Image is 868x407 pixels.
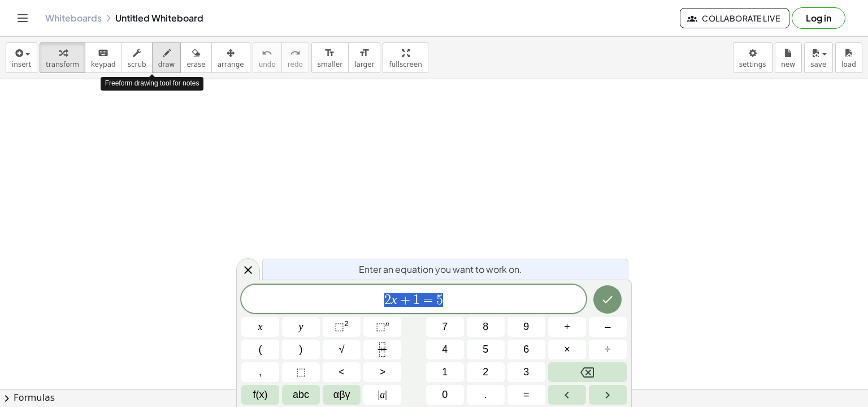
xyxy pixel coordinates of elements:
[442,387,448,402] span: 0
[523,342,529,357] span: 6
[281,42,309,73] button: redoredo
[14,9,32,27] button: Toggle navigation
[290,46,301,60] i: redo
[296,365,306,380] span: ⬚
[311,42,349,73] button: format_sizesmaller
[46,61,79,68] span: transform
[323,317,361,337] button: Squared
[348,42,380,73] button: format_sizelarger
[442,365,448,380] span: 1
[507,317,545,337] button: 9
[564,342,570,357] span: ×
[6,42,37,73] button: insert
[158,61,175,68] span: draw
[258,319,263,335] span: x
[262,46,272,60] i: undo
[121,42,153,73] button: scrub
[548,340,586,359] button: Times
[152,42,181,73] button: draw
[739,61,766,68] span: settings
[378,387,387,402] span: a
[241,340,279,359] button: (
[420,293,436,307] span: =
[680,8,789,28] button: Collaborate Live
[781,61,795,68] span: new
[363,317,401,337] button: Superscript
[589,317,627,337] button: Minus
[241,317,279,337] button: x
[300,342,303,357] span: )
[180,42,211,73] button: erase
[792,7,845,29] button: Log in
[101,77,204,90] div: Freeform drawing tool for notes
[467,317,505,337] button: 8
[318,61,342,68] span: smaller
[323,362,361,382] button: Less than
[484,387,487,402] span: .
[363,385,401,405] button: Absolute value
[253,42,282,73] button: undoundo
[259,61,276,68] span: undo
[363,362,401,382] button: Greater than
[282,362,320,382] button: Placeholder
[835,42,862,73] button: load
[589,340,627,359] button: Divide
[359,46,370,60] i: format_size
[689,13,780,23] span: Collaborate Live
[483,342,488,357] span: 5
[339,342,345,357] span: √
[299,319,303,335] span: y
[288,61,303,68] span: redo
[259,342,262,357] span: (
[379,365,385,380] span: >
[12,61,31,68] span: insert
[259,365,262,380] span: ,
[376,321,385,332] span: ⬚
[211,42,250,73] button: arrange
[733,42,772,73] button: settings
[593,285,622,314] button: Done
[282,317,320,337] button: y
[426,362,464,382] button: 1
[810,61,826,68] span: save
[383,42,428,73] button: fullscreen
[436,293,443,307] span: 5
[413,293,420,307] span: 1
[344,319,349,328] sup: 2
[426,385,464,405] button: 0
[442,342,448,357] span: 4
[523,319,529,335] span: 9
[338,365,345,380] span: <
[564,319,570,335] span: +
[363,340,401,359] button: Fraction
[91,61,116,68] span: keypad
[804,42,833,73] button: save
[605,342,611,357] span: ÷
[241,385,279,405] button: Functions
[391,292,397,307] var: x
[282,340,320,359] button: )
[333,387,350,402] span: αβγ
[467,385,505,405] button: .
[507,340,545,359] button: 6
[384,293,391,307] span: 2
[548,317,586,337] button: Plus
[426,317,464,337] button: 7
[397,293,414,307] span: +
[85,42,122,73] button: keyboardkeypad
[354,61,374,68] span: larger
[548,362,627,382] button: Backspace
[385,389,387,400] span: |
[426,340,464,359] button: 4
[483,319,488,335] span: 8
[389,61,422,68] span: fullscreen
[589,385,627,405] button: Right arrow
[841,61,856,68] span: load
[323,385,361,405] button: Greek alphabet
[442,319,448,335] span: 7
[40,42,85,73] button: transform
[507,362,545,382] button: 3
[467,362,505,382] button: 2
[507,385,545,405] button: Equals
[186,61,205,68] span: erase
